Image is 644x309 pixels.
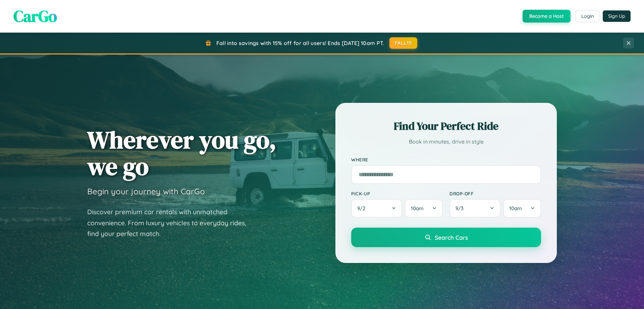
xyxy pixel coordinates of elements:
[87,186,205,196] h3: Begin your journey with CarGo
[351,199,402,218] button: 9/2
[351,137,541,147] p: Book in minutes, drive in style
[351,191,443,196] label: Pick-up
[405,199,443,218] button: 10am
[351,157,541,162] label: Where
[449,199,500,218] button: 9/3
[87,206,255,239] p: Discover premium car rentals with unmatched convenience. From luxury vehicles to everyday rides, ...
[603,10,631,22] button: Sign Up
[455,205,467,211] span: 9 / 3
[216,40,384,46] span: Fall into savings with 15% off for all users! Ends [DATE] 10am PT.
[411,205,424,211] span: 10am
[503,199,541,218] button: 10am
[87,126,276,180] h1: Wherever you go, we go
[389,37,418,49] button: FALL15
[509,205,522,211] span: 10am
[449,191,541,196] label: Drop-off
[435,234,468,241] span: Search Cars
[576,10,599,22] button: Login
[357,205,369,211] span: 9 / 2
[351,228,541,247] button: Search Cars
[351,119,541,133] h2: Find Your Perfect Ride
[523,10,571,23] button: Become a Host
[13,5,57,27] span: CarGo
